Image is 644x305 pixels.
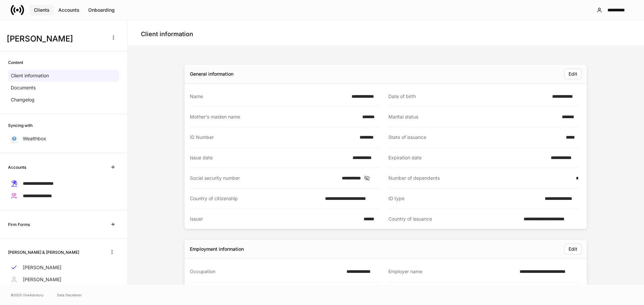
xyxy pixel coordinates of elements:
[141,30,193,38] h4: Client information
[11,96,35,103] p: Changelog
[8,133,119,145] a: Wealthbox
[7,33,104,44] h3: [PERSON_NAME]
[8,274,119,286] a: [PERSON_NAME]
[8,82,119,94] a: Documents
[11,84,36,91] p: Documents
[8,249,79,255] h6: [PERSON_NAME] & [PERSON_NAME]
[190,216,360,222] div: Issuer
[88,8,115,12] div: Onboarding
[190,71,233,77] div: General information
[190,175,338,181] div: Social security number
[190,93,347,100] div: Name
[388,113,558,120] div: Marital status
[23,276,61,283] p: [PERSON_NAME]
[8,261,119,274] a: [PERSON_NAME]
[8,59,23,66] h6: Content
[190,268,342,275] div: Occupation
[58,8,79,12] div: Accounts
[8,70,119,82] a: Client information
[388,195,541,202] div: ID type
[190,195,321,202] div: Country of citizenship
[190,154,348,161] div: Issue date
[8,221,30,228] h6: Firm Forms
[190,134,356,141] div: ID Number
[34,8,50,12] div: Clients
[388,93,548,100] div: Date of birth
[388,134,562,141] div: State of issuance
[11,72,49,79] p: Client information
[190,246,244,252] div: Employment information
[564,69,582,79] button: Edit
[23,135,46,142] p: Wealthbox
[388,268,516,275] div: Employer name
[388,216,520,222] div: Country of issuance
[23,264,61,271] p: [PERSON_NAME]
[8,164,26,170] h6: Accounts
[84,5,119,15] button: Onboarding
[564,244,582,254] button: Edit
[8,122,33,129] h6: Syncing with
[30,5,54,15] button: Clients
[11,292,44,298] span: © 2025 OneAdvisory
[54,5,84,15] button: Accounts
[569,72,577,76] div: Edit
[388,175,572,181] div: Number of dependents
[57,292,82,298] a: Data Disclaimer
[388,154,547,161] div: Expiration date
[569,247,577,251] div: Edit
[8,94,119,106] a: Changelog
[190,113,358,120] div: Mother's maiden name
